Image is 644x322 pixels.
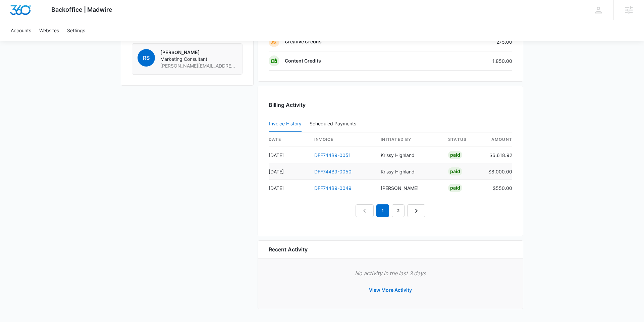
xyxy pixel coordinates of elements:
td: $6,618.92 [483,147,512,163]
p: No activity in the last 3 days [269,269,512,277]
td: Krissy Highland [375,147,443,163]
td: [PERSON_NAME] [375,180,443,196]
th: Initiated By [375,132,443,147]
td: -275.00 [441,32,512,51]
td: Krissy Highland [375,163,443,180]
a: Websites [35,20,63,41]
td: [DATE] [269,147,309,163]
td: $8,000.00 [483,163,512,180]
div: Paid [448,151,462,159]
h3: Billing Activity [269,101,512,109]
td: [DATE] [269,180,309,196]
p: Content Credits [285,57,321,64]
h6: Recent Activity [269,245,308,253]
a: Settings [63,20,89,41]
a: Next Page [407,204,425,217]
a: DFF744B9-0049 [314,185,352,191]
th: date [269,132,309,147]
td: [DATE] [269,163,309,180]
th: invoice [309,132,375,147]
span: RS [138,49,155,67]
p: Creative Credits [285,38,322,45]
span: Marketing Consultant [160,56,237,63]
em: 1 [376,204,389,217]
div: Paid [448,167,462,175]
a: DFF744B9-0051 [314,152,351,158]
div: Scheduled Payments [310,121,359,126]
button: Invoice History [269,116,302,132]
span: [PERSON_NAME][EMAIL_ADDRESS][PERSON_NAME][DOMAIN_NAME] [160,63,237,69]
p: [PERSON_NAME] [160,49,237,56]
button: View More Activity [362,282,419,298]
nav: Pagination [356,204,425,217]
a: DFF744B9-0050 [314,169,352,174]
td: 1,850.00 [441,51,512,71]
th: status [443,132,483,147]
div: Paid [448,184,462,192]
td: $550.00 [483,180,512,196]
a: Page 2 [392,204,405,217]
a: Accounts [7,20,35,41]
span: Backoffice | Madwire [51,6,112,13]
th: amount [483,132,512,147]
